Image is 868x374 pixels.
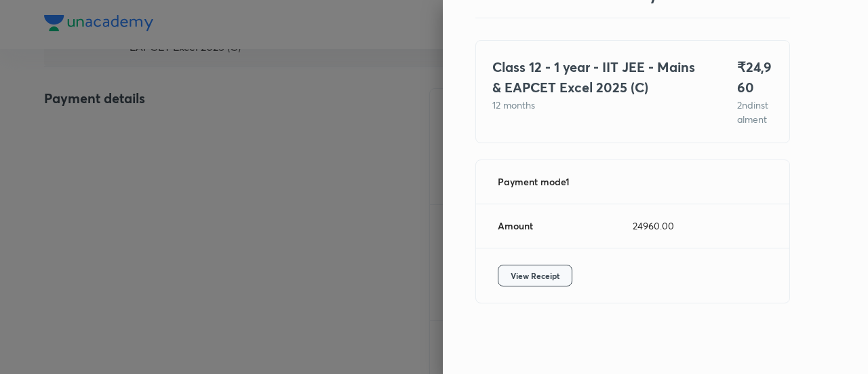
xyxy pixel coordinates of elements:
h4: Class 12 - 1 year - IIT JEE - Mains & EAPCET Excel 2025 (C) [492,57,705,98]
p: 2 nd instalment [737,98,773,126]
p: 12 months [492,98,705,112]
div: Amount [498,221,633,231]
div: 24960.00 [633,221,768,231]
h4: ₹ 24,960 [737,57,773,98]
span: View Receipt [511,269,559,282]
button: View Receipt [498,265,572,286]
div: Payment mode 1 [498,176,633,187]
